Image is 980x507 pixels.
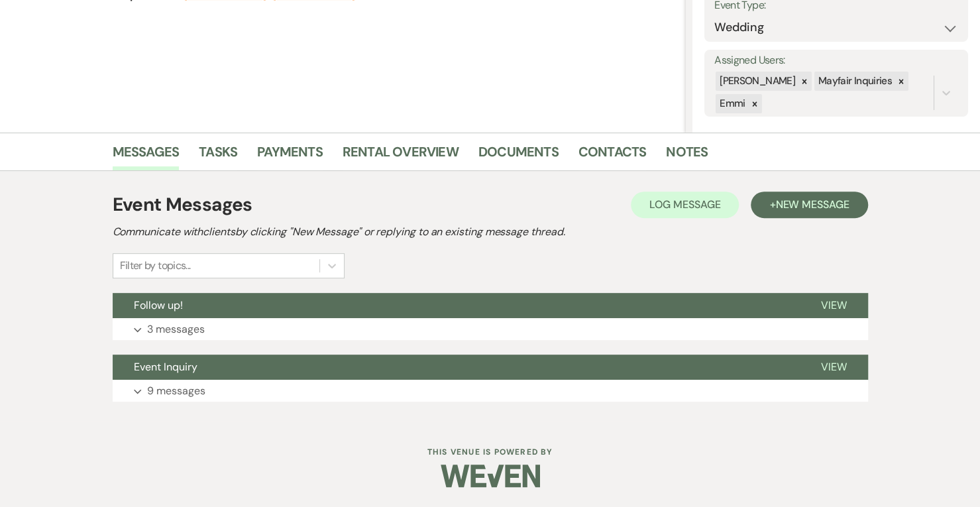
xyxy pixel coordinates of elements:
a: Notes [666,141,708,170]
button: +New Message [751,192,867,218]
a: Payments [257,141,323,170]
h1: Event Messages [113,191,252,219]
span: Follow up! [134,298,183,312]
p: 3 messages [147,321,205,338]
div: Emmi [716,94,747,113]
span: New Message [775,197,849,211]
a: Contacts [578,141,647,170]
button: View [800,355,868,380]
a: Tasks [199,141,237,170]
span: Log Message [649,197,720,211]
label: Assigned Users: [714,51,958,70]
a: Documents [478,141,559,170]
p: 9 messages [147,382,205,400]
span: View [821,298,847,312]
button: View [800,293,868,318]
h2: Communicate with clients by clicking "New Message" or replying to an existing message thread. [113,224,868,240]
button: 3 messages [113,318,868,341]
div: Filter by topics... [120,258,191,274]
button: 9 messages [113,380,868,402]
span: View [821,360,847,374]
div: [PERSON_NAME] [716,72,797,91]
a: Messages [113,141,180,170]
button: Event Inquiry [113,355,800,380]
div: Mayfair Inquiries [814,72,894,91]
img: Weven Logo [441,453,540,499]
button: Follow up! [113,293,800,318]
span: Event Inquiry [134,360,197,374]
button: Log Message [631,192,739,218]
a: Rental Overview [343,141,459,170]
